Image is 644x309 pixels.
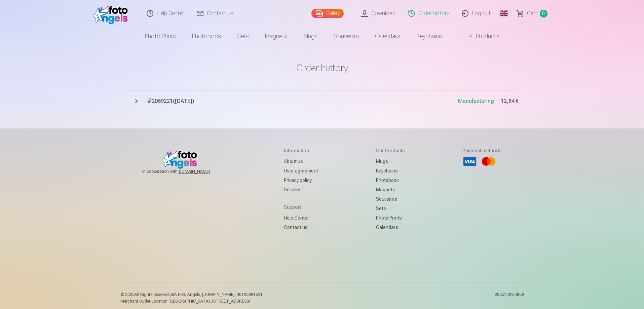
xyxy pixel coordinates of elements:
h5: Support [284,204,318,210]
span: 0 [540,10,547,17]
a: Souvenirs [326,27,367,46]
span: # 2069221 ( [DATE] ) [147,97,458,105]
li: Visa [462,154,477,169]
p: Merchant Outlet Location [GEOGRAPHIC_DATA], [STREET_ADDRESS] [120,299,263,304]
a: Calendars [376,223,405,232]
img: /fa1 [93,3,131,24]
p: 20251009.0859 [495,292,524,304]
a: Keychains [408,27,450,46]
button: #2069221([DATE])Manufacturing12,84 € [126,90,519,112]
li: Mastercard [481,154,496,169]
a: Contact us [284,223,318,232]
a: Sets [229,27,257,46]
a: About us [284,157,318,166]
p: © 2025 All Rights reserved. , [120,292,263,297]
a: Magnets [257,27,295,46]
a: All products [450,27,507,46]
a: Magnets [376,185,405,194]
a: Mugs [295,27,326,46]
span: In cooperation with [142,169,226,174]
span: Manufacturing [458,98,494,104]
a: Keychains [376,166,405,176]
h5: Payment methods [462,147,502,154]
a: Photo prints [376,213,405,223]
a: User agreement [284,166,318,176]
a: Sets [376,204,405,213]
a: Gallery [311,9,344,18]
span: SIA Foto Angels, [DOMAIN_NAME]. 40103901591 [171,292,263,297]
a: Photobook [184,27,229,46]
a: [DOMAIN_NAME] [178,169,226,174]
span: 12,84 € [501,97,519,105]
h1: Order history [126,62,519,74]
a: Photo prints [137,27,184,46]
a: Mugs [376,157,405,166]
a: Privacy policy [284,176,318,185]
h5: Our products [376,147,405,154]
a: Calendars [367,27,408,46]
a: Delivery [284,185,318,194]
a: Souvenirs [376,194,405,204]
a: Photobook [376,176,405,185]
h5: Information [284,147,318,154]
span: Сart [527,9,537,17]
a: Help Center [284,213,318,223]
